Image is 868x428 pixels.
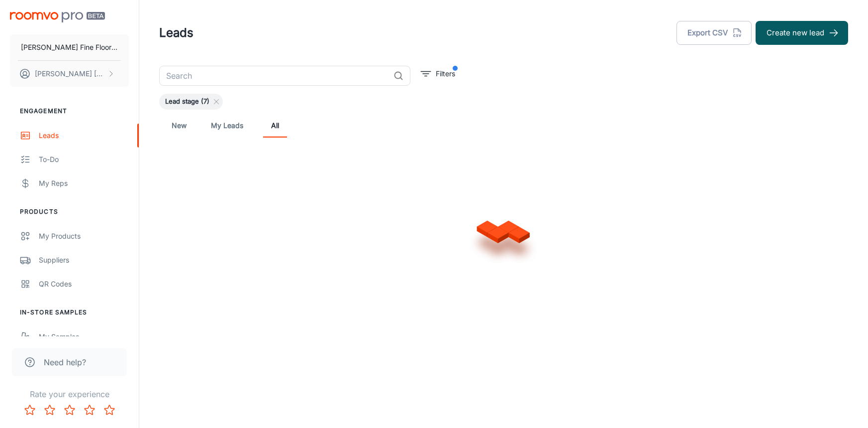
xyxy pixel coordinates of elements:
div: To-do [39,154,129,165]
div: Leads [39,130,129,141]
div: My Products [39,231,129,242]
input: Search [159,66,389,86]
button: [PERSON_NAME] [PERSON_NAME] [10,61,129,87]
div: My Reps [39,178,129,189]
div: Lead stage (7) [159,94,223,110]
span: Lead stage (7) [159,97,215,107]
button: [PERSON_NAME] Fine Floors, Inc [10,34,129,60]
div: Suppliers [39,255,129,266]
h1: Leads [159,24,193,42]
img: Roomvo PRO Beta [10,12,105,22]
div: My Samples [39,331,129,342]
button: filter [418,66,458,82]
button: Create new lead [756,21,848,45]
p: Filters [436,68,455,79]
a: All [263,114,287,138]
p: [PERSON_NAME] Fine Floors, Inc [21,42,118,53]
a: My Leads [211,114,243,138]
p: [PERSON_NAME] [PERSON_NAME] [35,68,105,79]
span: Need help? [44,356,86,368]
button: Export CSV [676,21,752,45]
a: New [167,114,191,138]
div: QR Codes [39,279,129,289]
